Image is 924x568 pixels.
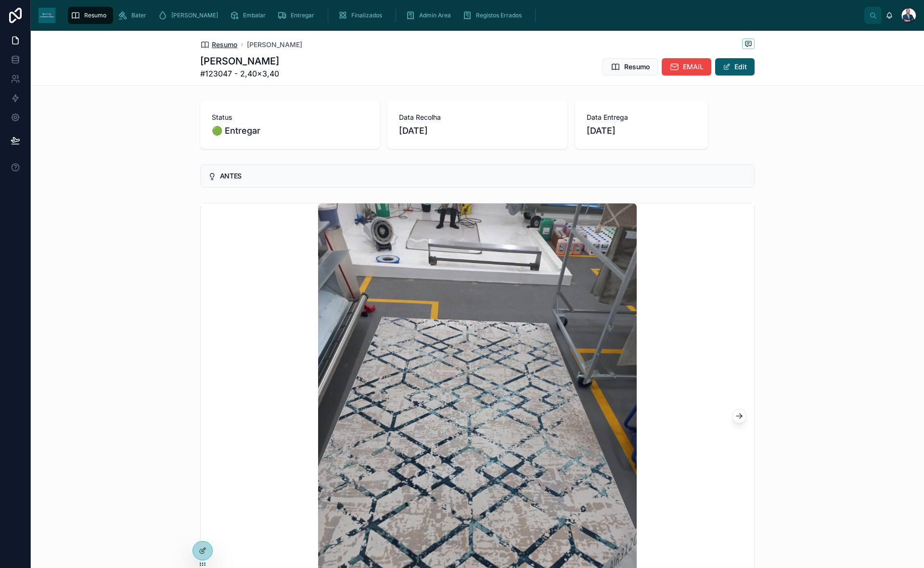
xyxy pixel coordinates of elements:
[587,113,696,122] span: Data Entrega
[38,8,55,23] img: App logo
[115,7,153,24] a: Bater
[351,12,382,19] span: Finalizados
[220,173,746,179] h5: ANTES
[84,12,106,19] span: Resumo
[212,40,237,50] span: Resumo
[460,7,528,24] a: Registos Errados
[227,7,272,24] a: Embalar
[587,124,696,138] span: [DATE]
[155,7,225,24] a: [PERSON_NAME]
[291,12,314,19] span: Entregar
[335,7,389,24] a: Finalizados
[243,12,266,19] span: Embalar
[715,58,755,76] button: Edit
[624,62,650,72] span: Resumo
[200,68,279,79] span: #123047 - 2,40×3,40
[212,113,368,122] span: Status
[399,113,555,122] span: Data Recolha
[603,58,658,76] button: Resumo
[419,12,451,19] span: Admin Area
[476,12,522,19] span: Registos Errados
[171,12,218,19] span: [PERSON_NAME]
[403,7,458,24] a: Admin Area
[683,62,704,72] span: EMAIL
[131,12,146,19] span: Bater
[662,58,711,76] button: EMAIL
[247,40,302,50] a: [PERSON_NAME]
[68,7,113,24] a: Resumo
[200,40,237,50] a: Resumo
[63,5,864,26] div: scrollable content
[399,124,555,138] span: [DATE]
[200,54,279,68] h1: [PERSON_NAME]
[212,124,368,138] span: 🟢 Entregar
[274,7,321,24] a: Entregar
